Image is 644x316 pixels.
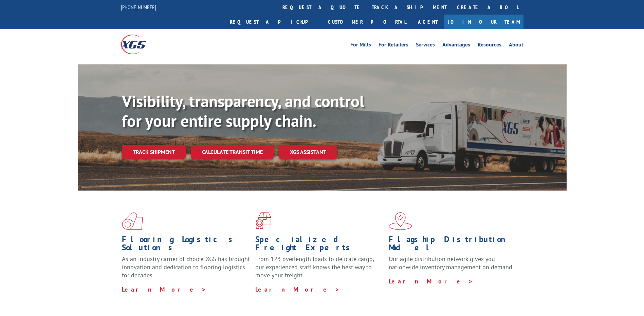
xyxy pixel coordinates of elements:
a: Resources [478,42,501,50]
h1: Flooring Logistics Solutions [122,235,250,255]
span: As an industry carrier of choice, XGS has brought innovation and dedication to flooring logistics... [122,255,250,279]
b: Visibility, transparency, and control for your entire supply chain. [122,91,364,131]
img: xgs-icon-flagship-distribution-model-red [389,212,412,230]
img: xgs-icon-focused-on-flooring-red [255,212,271,230]
a: For Mills [350,42,371,50]
a: Request a pickup [225,15,323,29]
a: Learn More > [122,285,206,293]
a: [PHONE_NUMBER] [121,4,156,11]
a: XGS ASSISTANT [279,145,337,159]
span: Our agile distribution network gives you nationwide inventory management on demand. [389,255,514,271]
a: Calculate transit time [191,145,274,159]
img: xgs-icon-total-supply-chain-intelligence-red [122,212,143,230]
a: Customer Portal [323,15,411,29]
p: From 123 overlength loads to delicate cargo, our experienced staff knows the best way to move you... [255,255,384,285]
a: Advantages [442,42,470,50]
h1: Specialized Freight Experts [255,235,384,255]
a: For Retailers [379,42,408,50]
a: Learn More > [255,285,340,293]
a: Join Our Team [444,15,523,29]
h1: Flagship Distribution Model [389,235,517,255]
a: Learn More > [389,277,473,285]
a: Agent [411,15,444,29]
a: About [509,42,523,50]
a: Services [416,42,435,50]
a: Track shipment [122,145,186,159]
